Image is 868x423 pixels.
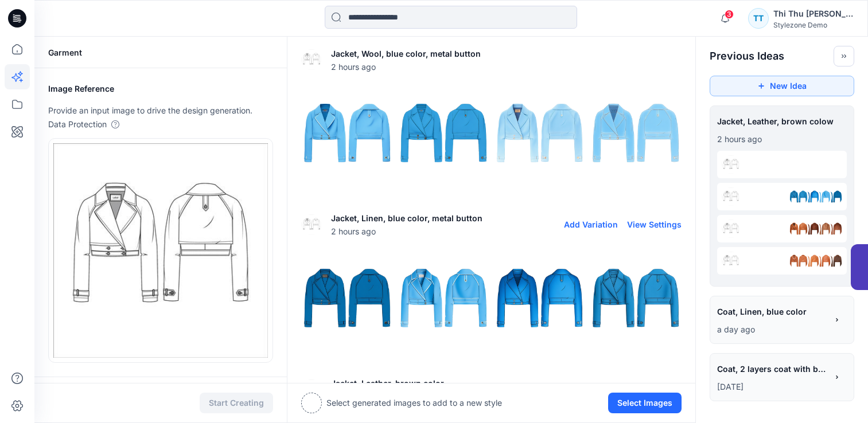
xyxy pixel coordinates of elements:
img: 0.png [824,187,842,206]
span: Jacket, Leather, brown colow [717,113,847,130]
span: 2 hours ago [331,61,481,73]
p: September 24, 2025 [717,132,847,146]
img: eyJhbGciOiJIUzI1NiIsImtpZCI6IjAiLCJ0eXAiOiJKV1QifQ.eyJkYXRhIjp7InR5cGUiOiJzdG9yYWdlIiwicGF0aCI6Im... [722,155,740,174]
p: Jacket, Wool, blue color, metal button [331,47,481,61]
img: 3.png [590,88,681,178]
img: 0.png [302,253,392,343]
button: Add Variation [564,220,618,229]
p: September 23, 2025 [717,323,827,336]
img: 3.png [789,252,808,270]
img: 2.png [495,253,585,343]
div: TT [748,8,769,29]
p: Select generated images to add to a new style [326,396,502,410]
button: Select Images [608,393,682,413]
p: Provide an input image to drive the design generation. [48,104,273,117]
span: Coat, Linen, blue color [717,303,826,320]
img: 2.png [801,252,819,270]
img: eyJhbGciOiJIUzI1NiIsImtpZCI6IjAiLCJ0eXAiOiJKV1QifQ.eyJkYXRhIjp7InR5cGUiOiJzdG9yYWdlIiwicGF0aCI6Im... [301,214,322,235]
img: 0.png [302,88,392,178]
img: 1.png [812,252,831,270]
h2: Previous Ideas [710,49,784,63]
img: 2.png [495,88,585,178]
p: Jacket, Leather, brown color [331,377,444,390]
img: 1.png [812,187,831,206]
img: 3.png [789,220,808,238]
img: 0.png [824,220,842,238]
button: View Settings [627,220,682,229]
div: Stylezone Demo [773,21,854,29]
img: 3.png [590,253,681,343]
p: Jacket, Linen, blue color, metal button [331,211,482,225]
img: eyJhbGciOiJIUzI1NiIsImtpZCI6IjAiLCJ0eXAiOiJKV1QifQ.eyJkYXRhIjp7InR5cGUiOiJzdG9yYWdlIiwicGF0aCI6Im... [301,379,322,400]
button: Toggle idea bar [834,46,854,66]
button: New Idea [710,76,854,96]
img: eyJhbGciOiJIUzI1NiIsImtpZCI6IjAiLCJ0eXAiOiJKV1QifQ.eyJkYXRhIjp7InR5cGUiOiJzdG9yYWdlIiwicGF0aCI6Im... [722,187,740,206]
span: Coat, 2 layers coat with black color for interlining , topstick over the coat [717,361,826,377]
img: 3.png [789,187,808,206]
p: Data Protection [48,117,107,131]
p: September 18, 2025 [717,380,827,394]
img: 1.png [812,220,831,238]
img: eyJhbGciOiJIUzI1NiIsImtpZCI6IjAiLCJ0eXAiOiJKV1QifQ.eyJkYXRhIjp7InR5cGUiOiJzdG9yYWdlIiwicGF0aCI6Im... [722,252,740,270]
div: Thi Thu [PERSON_NAME] [773,7,854,21]
img: eyJhbGciOiJIUzI1NiIsImtpZCI6IjAiLCJ0eXAiOiJKV1QifQ.eyJkYXRhIjp7InR5cGUiOiJzdG9yYWdlIiwicGF0aCI6Im... [722,220,740,238]
img: 2.png [801,187,819,206]
h2: Image Reference [48,82,273,96]
span: 3 [725,10,734,19]
img: 1.png [398,253,489,343]
img: eyJhbGciOiJIUzI1NiIsImtpZCI6IjAiLCJ0eXAiOiJKV1QifQ.eyJkYXRhIjp7InR5cGUiOiJzdG9yYWdlIiwicGF0aCI6Im... [53,143,268,358]
img: 1.png [398,88,489,178]
span: 2 hours ago [331,225,482,237]
img: 0.png [824,252,842,270]
img: eyJhbGciOiJIUzI1NiIsImtpZCI6IjAiLCJ0eXAiOiJKV1QifQ.eyJkYXRhIjp7InR5cGUiOiJzdG9yYWdlIiwicGF0aCI6Im... [301,49,322,70]
img: 2.png [801,220,819,238]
